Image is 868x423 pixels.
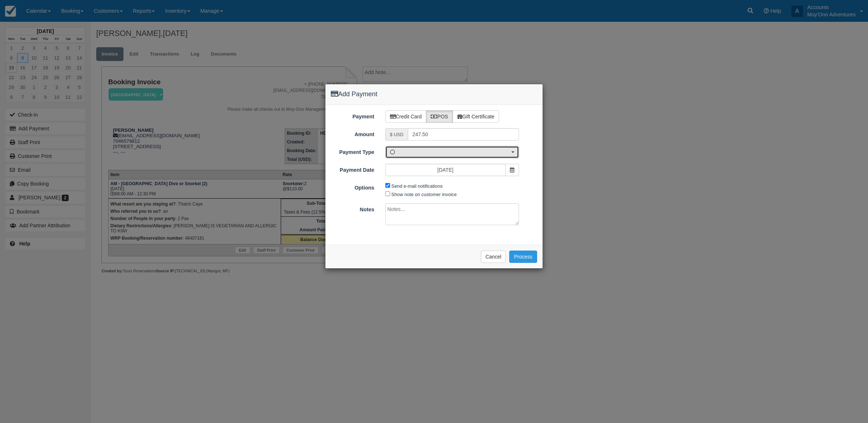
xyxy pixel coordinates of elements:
label: Show note on customer invoice [392,192,457,197]
label: Notes [325,203,380,213]
button: Cancel [481,251,506,263]
input: Valid amount required. [408,128,519,141]
h4: Add Payment [331,90,537,99]
label: Options [325,182,380,192]
label: Payment Type [325,146,380,156]
label: Credit Card [385,110,427,123]
small: $ USD [390,132,403,137]
label: Send e-mail notifications [392,183,443,189]
label: POS [426,110,453,123]
label: Gift Certificate [453,110,499,123]
label: Amount [325,128,380,138]
label: Payment [325,110,380,121]
label: Payment Date [325,164,380,174]
button: Process [509,251,537,263]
